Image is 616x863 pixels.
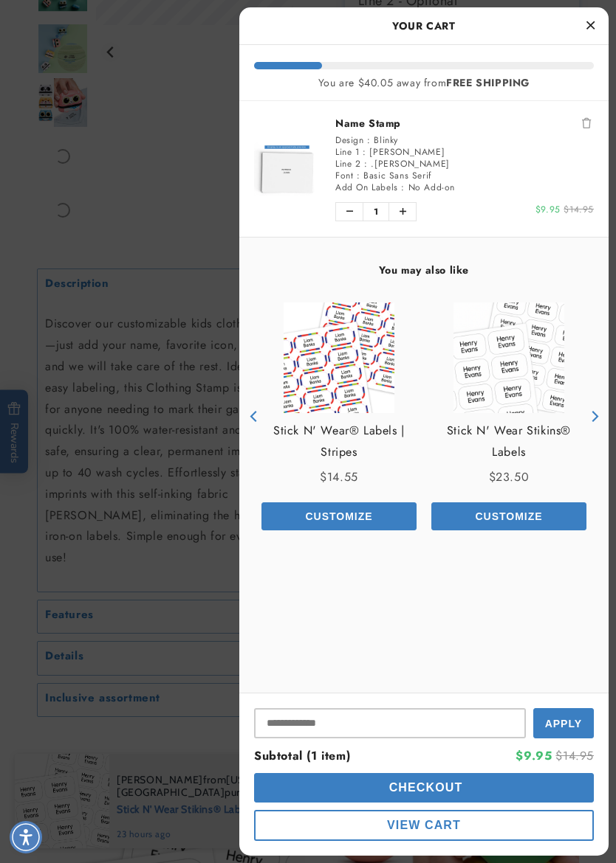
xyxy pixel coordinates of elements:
[320,468,358,485] span: $14.55
[254,263,594,277] h4: You may also like
[545,718,582,729] span: Apply
[254,773,594,803] button: cart
[335,157,361,170] span: Line 2
[389,203,416,221] button: Increase quantity of Name Stamp
[475,510,542,522] span: Customize
[579,15,601,37] button: Close Cart
[583,405,605,427] button: Next
[387,819,461,831] span: View Cart
[408,181,455,194] span: No Add-on
[431,420,586,463] a: View Stick N' Wear Stikins® Labels
[363,145,366,159] span: :
[12,745,187,789] iframe: Sign Up via Text for Offers
[254,15,594,37] h2: Your Cart
[336,203,363,221] button: Decrease quantity of Name Stamp
[335,145,360,159] span: Line 1
[446,75,530,90] b: FREE SHIPPING
[516,747,552,764] span: $9.95
[254,288,424,545] div: product
[564,203,594,216] span: $14.95
[374,134,398,147] span: Blinky
[7,5,179,44] button: Gorgias live chat
[254,101,594,237] li: product
[424,288,594,545] div: product
[335,134,364,147] span: Design
[535,203,561,216] span: $9.95
[254,77,594,89] div: You are $40.05 away from
[555,747,594,764] span: $14.95
[454,302,564,413] img: View Stick N' Wear Stikins® Labels
[386,781,463,794] span: Checkout
[363,169,431,182] span: Basic Sans Serif
[533,708,594,738] button: Apply
[284,302,394,413] img: Stick N' Wear® Labels | Stripes - Label Land
[254,708,526,738] input: Input Discount
[335,181,398,194] span: Add On Labels
[10,821,42,853] div: Accessibility Menu
[261,502,417,530] button: Add the product, Stick N' Wear® Labels | Stripes to Cart
[431,502,586,530] button: Add the product, Stick N' Wear Stikins® Labels to Cart
[261,420,417,463] a: View Stick N' Wear® Labels | Stripes
[489,468,530,485] span: $23.50
[335,169,353,182] span: Font
[401,181,405,194] span: :
[254,747,350,764] span: Subtotal (1 item)
[254,142,321,197] img: Name Stamp
[113,17,176,32] h2: Chat with us
[363,203,389,221] span: 1
[243,405,265,427] button: Previous
[364,157,368,170] span: :
[367,134,371,147] span: :
[254,810,594,841] button: cart
[371,157,449,170] span: .[PERSON_NAME]
[579,116,594,131] button: Remove Name Stamp
[335,116,594,131] a: Name Stamp
[305,510,372,522] span: Customize
[369,145,445,159] span: [PERSON_NAME]
[357,169,360,182] span: :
